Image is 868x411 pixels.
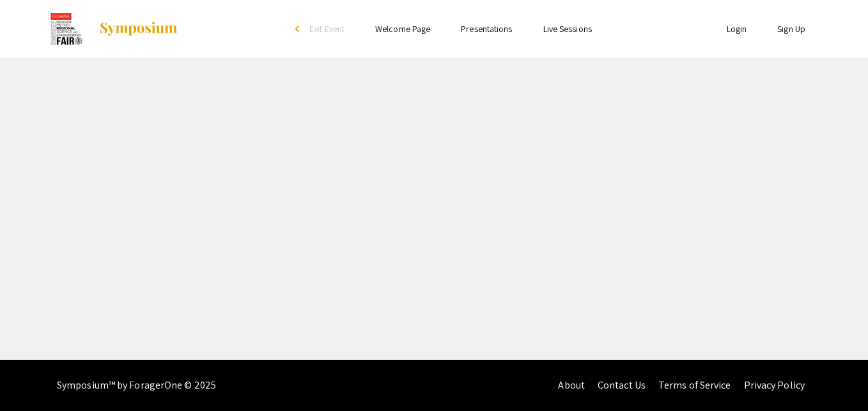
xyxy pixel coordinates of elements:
img: Symposium by ForagerOne [98,21,178,36]
a: Login [727,23,747,35]
a: Presentations [461,23,512,35]
a: Terms of Service [658,378,731,392]
a: Contact Us [598,378,646,392]
a: About [558,378,585,392]
a: Welcome Page [375,23,430,35]
a: Sign Up [777,23,805,35]
div: Symposium™ by ForagerOne © 2025 [57,360,216,411]
span: Exit Event [309,23,345,35]
img: CoorsTek Denver Metro Regional Science and Engineering Fair [47,13,86,45]
div: arrow_back_ios [295,25,303,33]
a: Live Sessions [543,23,592,35]
a: Privacy Policy [744,378,805,392]
a: CoorsTek Denver Metro Regional Science and Engineering Fair [47,13,178,45]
